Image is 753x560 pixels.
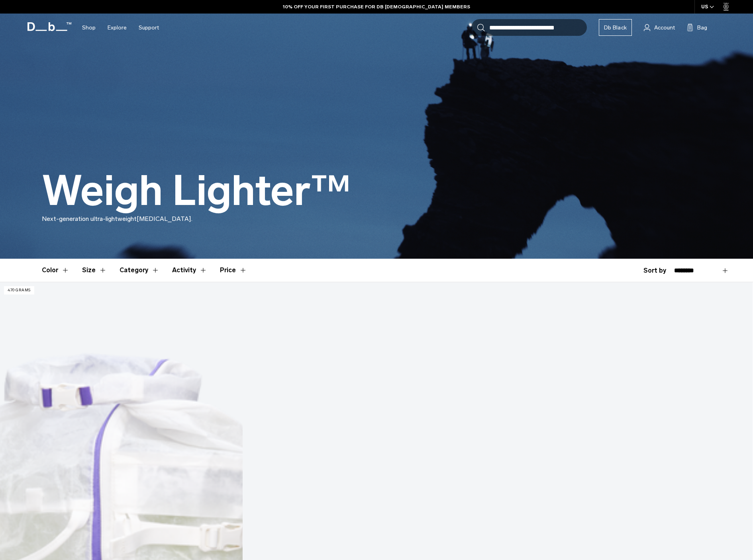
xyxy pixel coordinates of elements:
button: Toggle Filter [120,259,159,282]
a: Account [644,23,675,32]
a: Explore [108,14,127,42]
button: Toggle Filter [172,259,207,282]
a: Shop [82,14,96,42]
button: Toggle Filter [82,259,107,282]
a: Support [139,14,159,42]
span: Next-generation ultra-lightweight [42,215,137,222]
a: Db Black [599,19,632,36]
span: Account [654,23,675,32]
p: 470 grams [4,286,34,295]
button: Bag [687,23,707,32]
nav: Main Navigation [76,14,165,42]
a: 10% OFF YOUR FIRST PURCHASE FOR DB [DEMOGRAPHIC_DATA] MEMBERS [283,3,470,10]
button: Toggle Filter [42,259,69,282]
span: Bag [697,23,707,32]
h1: Weigh Lighter™ [42,168,351,214]
span: [MEDICAL_DATA]. [137,215,192,222]
button: Toggle Price [220,259,247,282]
